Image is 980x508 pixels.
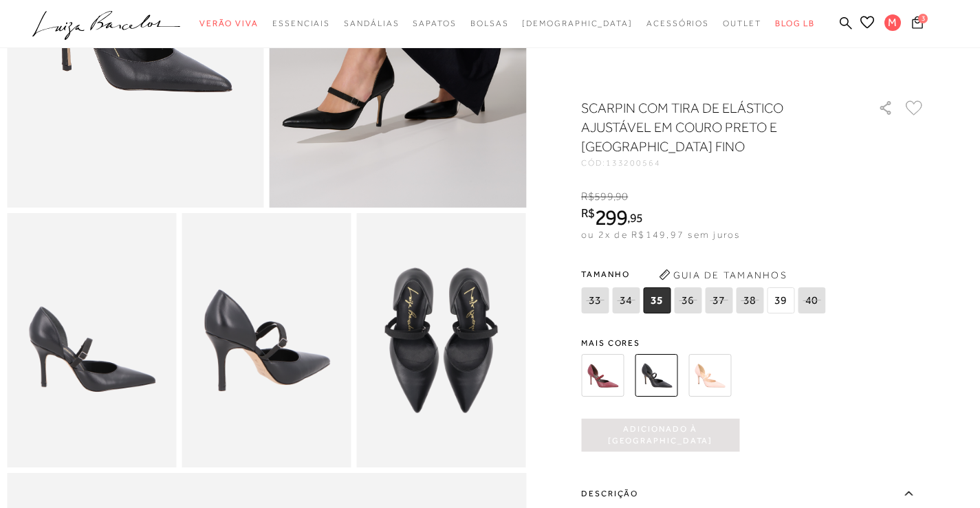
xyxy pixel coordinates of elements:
[522,11,633,36] a: noSubCategoriesText
[581,229,740,240] span: ou 2x de R$149,97 sem juros
[272,11,330,36] a: categoryNavScreenReaderText
[522,19,633,28] span: [DEMOGRAPHIC_DATA]
[581,339,925,347] span: Mais cores
[723,19,761,28] span: Outlet
[595,205,627,230] span: 299
[581,207,595,219] i: R$
[646,19,709,28] span: Acessórios
[581,419,739,452] button: Adicionado à [GEOGRAPHIC_DATA]
[344,11,399,36] a: categoryNavScreenReaderText
[918,12,929,23] span: 3
[612,287,640,313] span: 34
[674,287,701,313] span: 36
[705,287,732,313] span: 37
[627,212,643,224] i: ,
[581,423,739,448] span: Adicionado à [GEOGRAPHIC_DATA]
[606,158,661,168] span: 133200564
[594,190,613,203] span: 599
[635,354,677,397] img: SCARPIN COM TIRA DE ELÁSTICO AJUSTÁVEL EM COURO PRETO E SALTO ALTO FINO
[344,19,399,28] span: Sandálias
[357,213,526,467] img: image
[581,190,594,203] i: R$
[470,19,509,28] span: Bolsas
[182,213,351,467] img: image
[643,287,671,313] span: 35
[581,354,624,397] img: SCARPIN COM TIRA DE ELÁSTICO AJUSTÁVEL EM COURO MARSALA E SALTO ALTO FINO
[616,190,628,203] span: 90
[613,190,629,203] i: ,
[878,14,908,35] button: M
[775,19,815,28] span: BLOG LB
[272,19,330,28] span: Essenciais
[470,11,509,36] a: categoryNavScreenReaderText
[906,14,928,35] button: 3
[199,11,259,36] a: categoryNavScreenReaderText
[413,19,456,28] span: Sapatos
[767,287,794,313] span: 39
[630,210,643,225] span: 95
[199,19,259,28] span: Verão Viva
[798,287,825,313] span: 40
[884,14,901,31] span: M
[581,98,839,156] h1: SCARPIN COM TIRA DE ELÁSTICO AJUSTÁVEL EM COURO PRETO E [GEOGRAPHIC_DATA] FINO
[581,287,609,313] span: 33
[736,287,763,313] span: 38
[581,159,856,167] div: CÓD:
[7,213,176,467] img: image
[646,11,709,36] a: categoryNavScreenReaderText
[581,264,829,285] span: Tamanho
[688,354,731,397] img: SCARPIN COM TIRA DE ELÁSTICO AJUSTÁVEL EM COURO ROSA CASHMERE E SALTO ALTO FINO
[723,11,761,36] a: categoryNavScreenReaderText
[413,11,456,36] a: categoryNavScreenReaderText
[775,11,815,36] a: BLOG LB
[654,264,792,286] button: Guia de Tamanhos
